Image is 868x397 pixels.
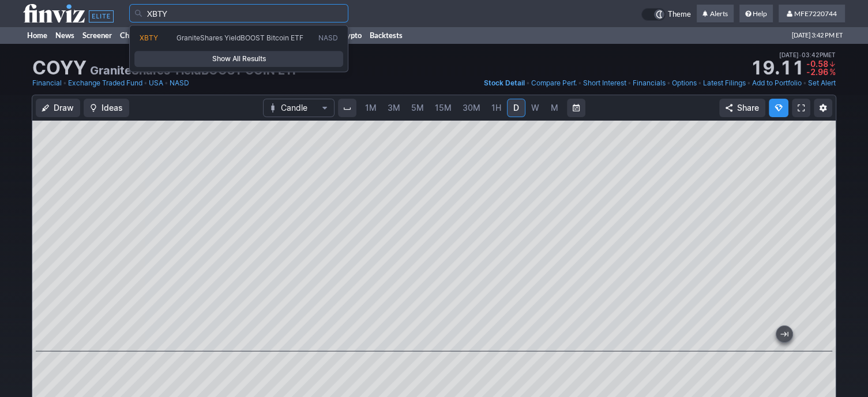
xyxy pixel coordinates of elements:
span: Theme [668,8,691,21]
a: 15M [430,99,457,117]
input: Search [129,4,348,23]
a: USA [149,77,163,89]
button: Chart Settings [814,99,832,117]
strong: 19.11 [750,59,804,77]
span: • [803,77,807,89]
a: MFE7220744 [779,5,845,23]
span: Show All Results [140,53,338,65]
a: 5M [406,99,429,117]
span: • [799,50,802,60]
span: • [578,77,582,89]
span: [DATE] 3:42 PM ET [792,27,843,44]
a: Set Alert [808,77,836,89]
h2: GraniteShares YieldBOOST COIN ETF [90,62,299,78]
span: 15M [435,103,452,113]
span: W [531,103,539,113]
a: Theme [641,8,691,21]
span: Share [737,102,759,114]
a: D [507,99,525,117]
span: • [63,77,67,89]
span: XBTY [140,33,158,42]
div: Search [129,25,348,72]
a: Financials [633,77,666,89]
a: 1M [360,99,382,117]
button: Range [567,99,585,117]
span: MFE7220744 [794,9,837,18]
span: GraniteShares YieldBOOST Bitcoin ETF [176,33,303,42]
button: Explore new features [769,99,788,117]
a: Add to Portfolio [752,77,802,89]
a: 30M [457,99,486,117]
span: 1M [365,103,377,113]
span: • [144,77,148,89]
a: Exchange Traded Fund [68,77,142,89]
span: -0.58 [806,59,828,69]
span: Latest Filings [703,78,746,87]
a: Fullscreen [792,99,810,117]
span: • [627,77,632,89]
span: Ideas [102,102,123,114]
a: Help [739,5,773,23]
span: • [526,77,530,89]
h1: COYY [32,59,87,77]
a: Crypto [335,27,366,44]
span: Compare Perf. [531,78,577,87]
a: 3M [382,99,405,117]
span: 1H [491,103,501,113]
a: M [545,99,563,117]
span: 30M [463,103,480,113]
a: Charts [116,27,146,44]
span: 5M [411,103,424,113]
a: News [51,27,78,44]
a: NASD [170,77,189,89]
span: 3M [388,103,400,113]
span: [DATE] 03:42PM ET [779,50,836,60]
a: Short Interest [583,77,626,89]
a: W [526,99,544,117]
a: Compare Perf. [531,77,577,89]
span: -2.96 [806,67,828,77]
span: Stock Detail [484,78,525,87]
button: Jump to the most recent bar [776,326,792,342]
a: Alerts [697,5,734,23]
a: Latest Filings [703,77,746,89]
span: % [829,67,836,77]
a: Financial [32,77,62,89]
a: 1H [486,99,506,117]
a: Stock Detail [484,77,525,89]
button: Interval [338,99,356,117]
span: • [667,77,671,89]
a: Show All Results [134,51,343,67]
span: • [164,77,168,89]
a: Backtests [366,27,407,44]
span: M [551,103,558,113]
span: Draw [54,102,74,114]
span: D [513,103,519,113]
span: Candle [281,102,317,114]
button: Ideas [84,99,129,117]
span: • [698,77,702,89]
button: Chart Type [263,99,335,117]
a: Options [672,77,697,89]
span: • [747,77,751,89]
a: Home [23,27,51,44]
span: NASD [318,33,338,43]
button: Share [719,99,765,117]
button: Draw [36,99,80,117]
a: Screener [78,27,116,44]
